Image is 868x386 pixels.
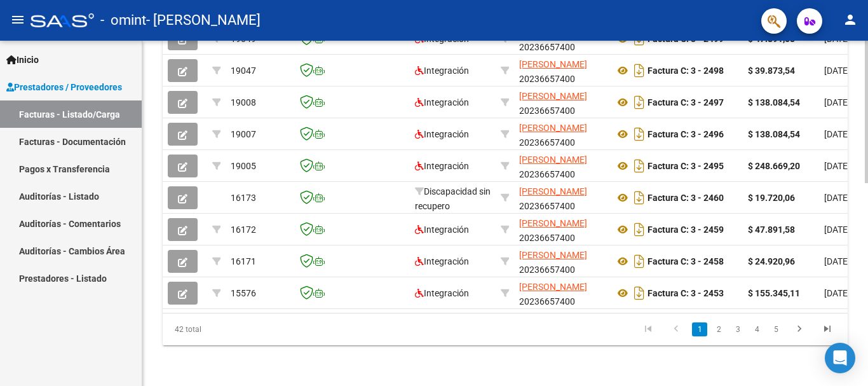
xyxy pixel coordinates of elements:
[648,129,724,139] strong: Factura C: 3 - 2496
[415,224,469,235] span: Integración
[648,224,724,235] strong: Factura C: 3 - 2459
[146,6,261,34] span: - [PERSON_NAME]
[824,288,850,298] span: [DATE]
[519,155,587,165] span: [PERSON_NAME]
[631,251,648,272] i: Descargar documento
[631,124,648,144] i: Descargar documento
[709,319,728,340] li: page 2
[748,161,800,171] strong: $ 248.669,20
[711,322,726,336] a: 2
[824,224,850,235] span: [DATE]
[648,288,724,298] strong: Factura C: 3 - 2453
[415,129,469,139] span: Integración
[749,322,764,336] a: 4
[631,92,648,113] i: Descargar documento
[231,161,256,171] span: 19005
[231,129,256,139] span: 19007
[519,280,604,307] div: 20236657400
[415,97,469,107] span: Integración
[519,121,604,148] div: 20236657400
[519,248,604,275] div: 20236657400
[415,65,469,76] span: Integración
[100,6,146,34] span: - omint
[519,282,587,292] span: [PERSON_NAME]
[631,283,648,303] i: Descargar documento
[163,314,297,345] div: 42 total
[519,153,604,179] div: 20236657400
[631,156,648,176] i: Descargar documento
[231,256,256,266] span: 16171
[636,322,660,336] a: go to first page
[231,65,256,76] span: 19047
[768,322,783,336] a: 5
[631,60,648,81] i: Descargar documento
[519,123,587,133] span: [PERSON_NAME]
[648,161,724,171] strong: Factura C: 3 - 2495
[415,186,491,211] span: Discapacidad sin recupero
[648,256,724,266] strong: Factura C: 3 - 2458
[747,319,766,340] li: page 4
[824,161,850,171] span: [DATE]
[648,193,724,203] strong: Factura C: 3 - 2460
[648,34,724,44] strong: Factura C: 3 - 2499
[231,224,256,235] span: 16172
[825,343,855,373] div: Open Intercom Messenger
[519,186,587,196] span: [PERSON_NAME]
[692,322,707,336] a: 1
[415,161,469,171] span: Integración
[766,319,785,340] li: page 5
[664,322,688,336] a: go to previous page
[631,188,648,208] i: Descargar documento
[519,216,604,243] div: 20236657400
[519,184,604,211] div: 20236657400
[728,319,747,340] li: page 3
[748,288,800,298] strong: $ 155.345,11
[748,97,800,107] strong: $ 138.084,54
[519,59,587,69] span: [PERSON_NAME]
[824,65,850,76] span: [DATE]
[648,65,724,76] strong: Factura C: 3 - 2498
[824,97,850,107] span: [DATE]
[690,319,709,340] li: page 1
[631,219,648,240] i: Descargar documento
[748,193,795,203] strong: $ 19.720,06
[519,250,587,260] span: [PERSON_NAME]
[519,218,587,228] span: [PERSON_NAME]
[648,97,724,107] strong: Factura C: 3 - 2497
[748,129,800,139] strong: $ 138.084,54
[415,256,469,266] span: Integración
[843,12,858,27] mat-icon: person
[824,129,850,139] span: [DATE]
[824,193,850,203] span: [DATE]
[6,80,122,94] span: Prestadores / Proveedores
[6,53,39,67] span: Inicio
[10,12,25,27] mat-icon: menu
[787,322,811,336] a: go to next page
[824,256,850,266] span: [DATE]
[231,97,256,107] span: 19008
[815,322,839,336] a: go to last page
[730,322,745,336] a: 3
[231,288,256,298] span: 15576
[519,91,587,101] span: [PERSON_NAME]
[748,256,795,266] strong: $ 24.920,96
[519,89,604,116] div: 20236657400
[748,224,795,235] strong: $ 47.891,58
[748,65,795,76] strong: $ 39.873,54
[231,193,256,203] span: 16173
[519,57,604,84] div: 20236657400
[415,288,469,298] span: Integración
